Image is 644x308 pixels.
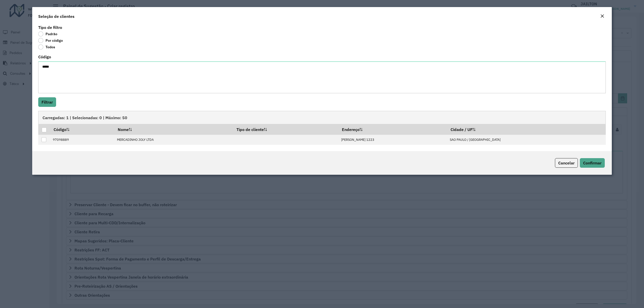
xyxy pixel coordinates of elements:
button: Cancelar [555,158,578,168]
label: Por código [38,38,63,43]
td: SAO PAULO / [GEOGRAPHIC_DATA] [447,135,606,145]
th: Nome [114,124,233,135]
th: Código [50,124,114,135]
td: 97098889 [50,135,114,145]
th: Endereço [339,124,447,135]
span: Confirmar [583,160,601,165]
button: Confirmar [580,158,605,168]
label: Código [38,54,51,60]
td: MERCADINHO JOLY LTDA [114,135,233,145]
h4: Seleção de clientes [38,13,74,19]
button: Filtrar [38,97,56,107]
th: Tipo de cliente [233,124,338,135]
em: Fechar [600,14,604,18]
td: [PERSON_NAME] 1223 [339,135,447,145]
label: Padrão [38,31,57,36]
span: Cancelar [558,160,575,165]
div: Carregadas: 1 | Selecionadas: 0 | Máximo: 50 [38,111,606,124]
button: Close [599,13,606,20]
label: Tipo de filtro [38,24,62,30]
label: Todos [38,45,55,50]
th: Cidade / UF [447,124,606,135]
